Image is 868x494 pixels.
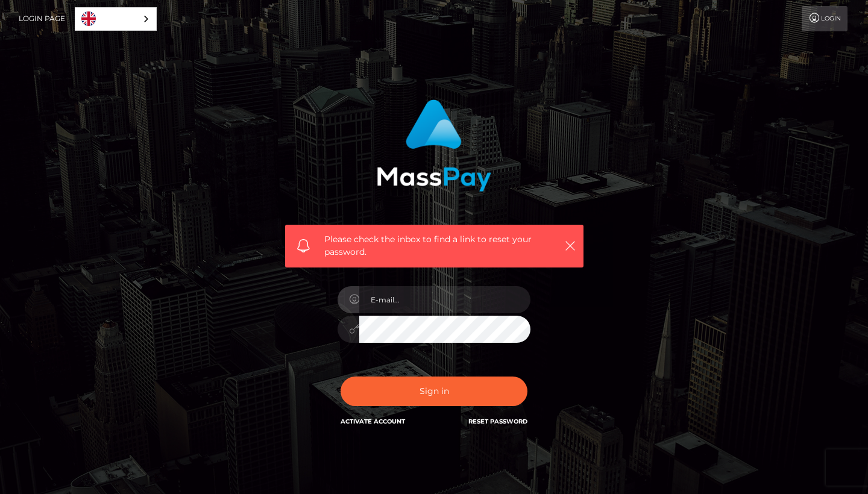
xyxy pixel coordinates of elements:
[19,6,65,31] a: Login Page
[75,7,157,31] div: Language
[377,99,491,192] img: MassPay Login
[75,7,157,31] aside: Language selected: English
[359,286,530,313] input: E-mail...
[468,417,527,425] a: Reset Password
[324,233,544,258] span: Please check the inbox to find a link to reset your password.
[341,417,405,425] a: Activate Account
[75,8,156,30] a: English
[802,6,848,31] a: Login
[341,377,527,406] button: Sign in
